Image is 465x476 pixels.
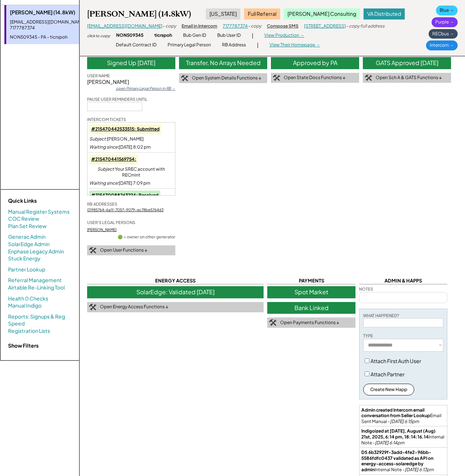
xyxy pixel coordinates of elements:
strong: Indigoized at [DATE], August (Aug) 21st, 2025, 6:14 pm, 18:14:16.14 [361,428,436,440]
em: Subject: [97,166,115,172]
div: PAUSE USER REMINDERS UNTIL [87,96,147,102]
a: #215470088263224: Resolved [91,192,158,198]
a: COC Review [8,215,39,223]
div: Open Payments Functions ↓ [280,320,339,326]
a: [EMAIL_ADDRESS][DOMAIN_NAME] [87,23,162,29]
div: PAYMENTS [267,277,355,284]
img: tool-icon.png [365,75,372,81]
div: Internal Note - [361,428,445,445]
div: | [252,32,253,39]
button: Create New Happ [363,384,414,395]
a: Manual Register Systems [8,208,69,216]
div: SolarEdge: Validated [DATE] [87,286,264,298]
img: tool-icon.png [269,319,276,326]
em: [DATE] 6:15pm [390,419,419,424]
div: VA Distributed [364,8,405,19]
div: - copy [248,23,261,29]
img: tool-icon.png [89,304,96,310]
div: View Their Homepage → [269,42,320,48]
div: Spot Market [267,286,355,298]
div: GATS Approved [DATE] [363,57,451,69]
a: [PERSON_NAME] [87,227,117,232]
div: INTERCOM TICKETS [87,117,126,122]
a: Generac Admin [8,233,46,241]
div: USER'S LEGAL PERSONS [87,220,135,225]
div: [PERSON_NAME] (14.8kW) [87,9,191,19]
div: Open User Functions ↓ [100,247,147,253]
div: [US_STATE] [206,8,240,19]
div: RECbus → [429,29,458,39]
div: Purple → [432,17,458,27]
img: tool-icon.png [273,75,280,81]
div: [PERSON_NAME] Consulting [284,8,360,19]
a: Plan Set Review [8,223,47,230]
div: [DATE] 8:02 pm [89,144,151,150]
div: Open Energy Access Functions ↓ [100,304,168,310]
a: SolarEdge Admin [8,241,50,248]
div: Signed Up [DATE] [87,57,175,69]
label: Attach First Auth User [371,358,421,364]
a: #215470442533515: Submitted [91,126,160,132]
em: Subject: [89,136,107,142]
strong: DS 6b32929f-3add-4fe2-96bb-5586fdfc0437 validated as API on energy-access-solaredge by admin [361,450,434,472]
div: Open System Details Functions ↓ [192,75,261,81]
div: Email in Intercom [182,23,217,29]
div: NON509345 - PA - ticrspoh [10,34,100,40]
div: click to copy: [87,33,111,38]
div: 🟢 = owner on other generator [118,234,175,239]
div: | [257,42,258,49]
a: Referral Management [8,277,62,284]
div: Approved by PA [271,57,359,69]
div: Blue → [436,6,458,15]
div: Default Contract ID [116,42,157,48]
strong: Show Filters [8,342,39,349]
div: - copy full address [346,23,384,29]
em: Waiting since: [89,144,119,150]
div: Full Referral [244,8,280,19]
div: Email Sent Manual - [361,407,445,425]
div: RB Address [222,42,246,48]
div: Intercom → [426,40,458,50]
div: Bub User ID [217,32,241,39]
div: [PERSON_NAME] (14.8kW) [10,9,100,16]
div: Your SREC account with RECmint [89,166,173,179]
a: Health 0 Checks [8,295,48,302]
a: Manual Indigo [8,302,42,309]
div: open Primary Legal Person in RB → [116,86,175,91]
div: Transfer, No Arrays Needed [179,57,267,69]
div: Compose SMS [267,23,298,29]
div: [EMAIL_ADDRESS][DOMAIN_NAME] - 7177787374 [10,19,100,32]
div: [PERSON_NAME] [89,136,144,142]
div: ENERGY ACCESS [87,277,264,284]
em: [DATE] 6:14pm [375,440,404,445]
div: Bank Linked [267,302,355,314]
a: [STREET_ADDRESS] [304,23,346,29]
div: NOTES [359,286,373,292]
em: [DATE] 6:13pm [405,467,434,472]
a: Enphase Legacy Admin [8,248,64,255]
em: Waiting since: [89,180,119,186]
div: [DATE] 7:09 pm [89,180,150,187]
div: USER NAME [87,73,110,78]
div: RB ADDRESSES [87,201,117,207]
a: 7177787374 [223,23,248,29]
a: Reports: Signups & Reg Speed [8,313,72,327]
strong: Admin created Intercom email conversation from Seller Lookup [361,407,430,419]
div: Primary Legal Person [168,42,211,48]
img: tool-icon.png [89,247,96,254]
div: - copy [162,23,176,29]
label: Attach Partner [371,371,405,377]
a: Stuck Energy [8,255,40,262]
a: #215470441569754: [91,156,136,162]
a: Registration Lists [8,327,50,335]
div: WHAT HAPPENED? [363,313,399,318]
div: [PERSON_NAME] [87,78,175,86]
div: ADMIN & HAPPS [359,277,447,284]
div: Internal Note - [361,450,445,472]
a: 01985764-6a1f-7057-9079-ec78be5764d3 [87,207,164,212]
div: ticrspoh [154,32,172,39]
div: View Production → [264,32,304,39]
a: Partner Lookup [8,266,45,273]
div: Quick Links [8,197,82,205]
div: NON509345 [116,32,143,39]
